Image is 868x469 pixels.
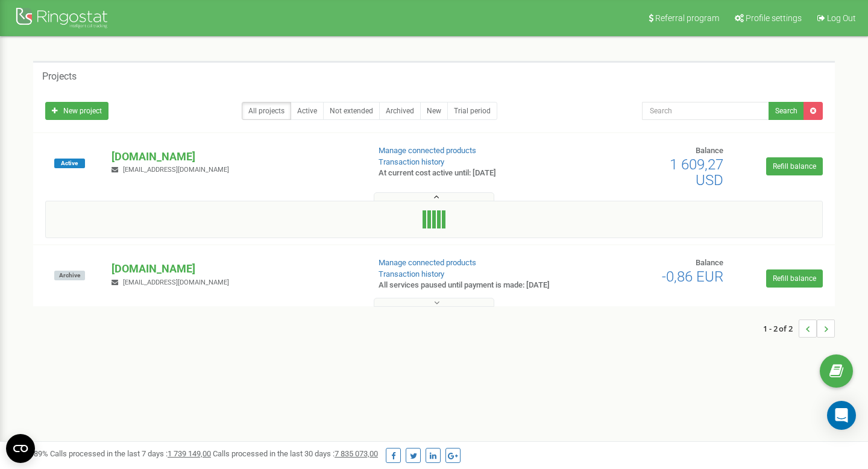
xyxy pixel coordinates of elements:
[379,102,421,120] a: Archived
[696,146,723,155] span: Balance
[54,271,85,280] span: Archive
[123,166,229,174] span: [EMAIL_ADDRESS][DOMAIN_NAME]
[763,319,799,338] span: 1 - 2 of 2
[291,102,324,120] a: Active
[213,449,378,458] span: Calls processed in the last 30 days :
[769,102,804,120] button: Search
[642,102,769,120] input: Search
[379,280,559,291] p: All services paused until payment is made: [DATE]
[670,156,723,189] span: 1 609,27 USD
[50,449,211,458] span: Calls processed in the last 7 days :
[112,261,359,277] p: [DOMAIN_NAME]
[827,13,856,23] span: Log Out
[746,13,802,23] span: Profile settings
[6,434,35,463] button: Open CMP widget
[323,102,380,120] a: Not extended
[168,449,211,458] u: 1 739 149,00
[696,258,723,267] span: Balance
[54,159,85,168] span: Active
[379,269,444,279] a: Transaction history
[447,102,497,120] a: Trial period
[45,102,108,120] a: New project
[662,268,723,285] span: -0,86 EUR
[420,102,448,120] a: New
[379,146,476,155] a: Manage connected products
[379,157,444,166] a: Transaction history
[827,401,856,430] div: Open Intercom Messenger
[242,102,291,120] a: All projects
[766,269,823,288] a: Refill balance
[112,149,359,165] p: [DOMAIN_NAME]
[335,449,378,458] u: 7 835 073,00
[379,168,559,179] p: At current cost active until: [DATE]
[379,258,476,267] a: Manage connected products
[763,307,835,350] nav: ...
[42,71,77,82] h5: Projects
[766,157,823,175] a: Refill balance
[655,13,719,23] span: Referral program
[123,279,229,286] span: [EMAIL_ADDRESS][DOMAIN_NAME]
